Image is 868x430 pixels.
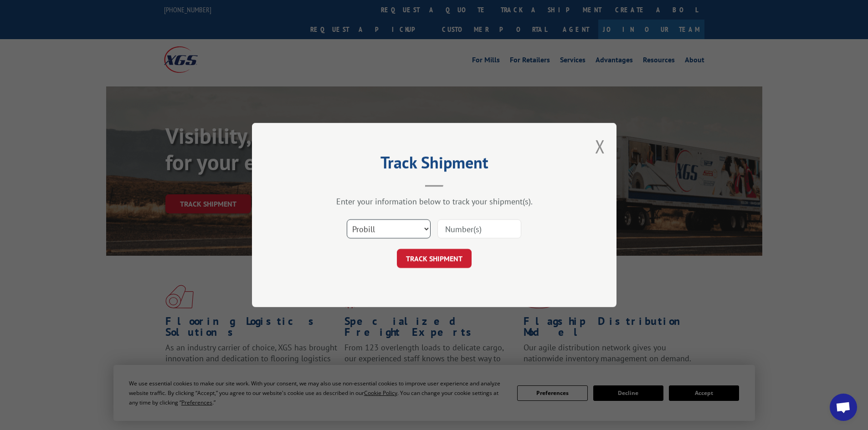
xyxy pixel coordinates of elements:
button: Close modal [595,134,605,158]
h2: Track Shipment [298,156,571,173]
button: TRACK SHIPMENT [397,249,472,268]
a: Open chat [830,394,857,421]
input: Number(s) [437,219,521,238]
div: Enter your information below to track your shipment(s). [298,196,571,207]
